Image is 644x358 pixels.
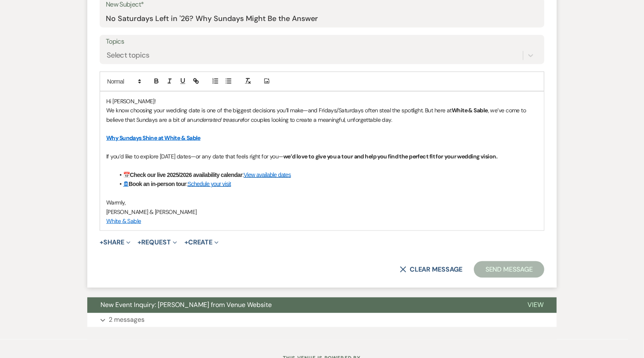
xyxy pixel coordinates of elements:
[123,181,128,187] a: 🗓
[106,97,538,106] p: Hi [PERSON_NAME]!
[106,217,141,225] a: White & Sable
[107,50,149,61] div: Select topics
[123,181,186,187] strong: Book an in-person tour
[106,106,538,124] p: We know choosing your wedding date is one of the biggest decisions you’ll make—and Fridays/Saturd...
[193,116,243,123] em: underrated treasure
[100,239,131,246] button: Share
[138,239,142,246] span: +
[184,239,188,246] span: +
[109,315,145,325] p: 2 messages
[184,239,219,246] button: Create
[100,301,272,309] span: New Event Inquiry: [PERSON_NAME] from Venue Website
[106,198,538,207] p: Warmly,
[106,36,538,48] label: Topics
[283,153,497,160] strong: we’d love to give you a tour and help you find the perfect fit for your wedding vision.
[100,239,103,246] span: +
[452,107,488,114] strong: White & Sable
[243,172,244,178] span: :
[186,181,187,187] span: :
[87,313,557,327] button: 2 messages
[474,261,544,278] button: Send Message
[87,298,514,313] button: New Event Inquiry: [PERSON_NAME] from Venue Website
[123,172,130,178] span: 📅
[106,152,538,161] p: If you’d like to explore [DATE] dates—or any date that feels right for you—
[130,172,242,178] strong: Check our live 2025/2026 availability calendar
[106,207,538,216] p: [PERSON_NAME] & [PERSON_NAME]
[527,301,544,309] span: View
[400,266,462,273] button: Clear message
[106,134,201,142] a: Why Sundays Shine at White & Sable
[188,181,231,187] a: Schedule your visit
[514,298,557,313] button: View
[138,239,177,246] button: Request
[244,172,291,178] a: View available dates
